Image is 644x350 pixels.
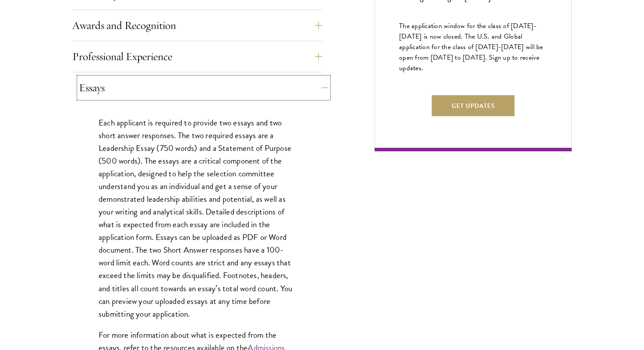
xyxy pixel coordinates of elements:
p: Each applicant is required to provide two essays and two short answer responses. The two required... [99,116,296,320]
button: Awards and Recognition [72,15,322,36]
span: The application window for the class of [DATE]-[DATE] is now closed. The U.S. and Global applicat... [399,21,543,73]
button: Professional Experience [72,46,322,67]
button: Essays [79,77,329,98]
button: Get Updates [432,95,515,116]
